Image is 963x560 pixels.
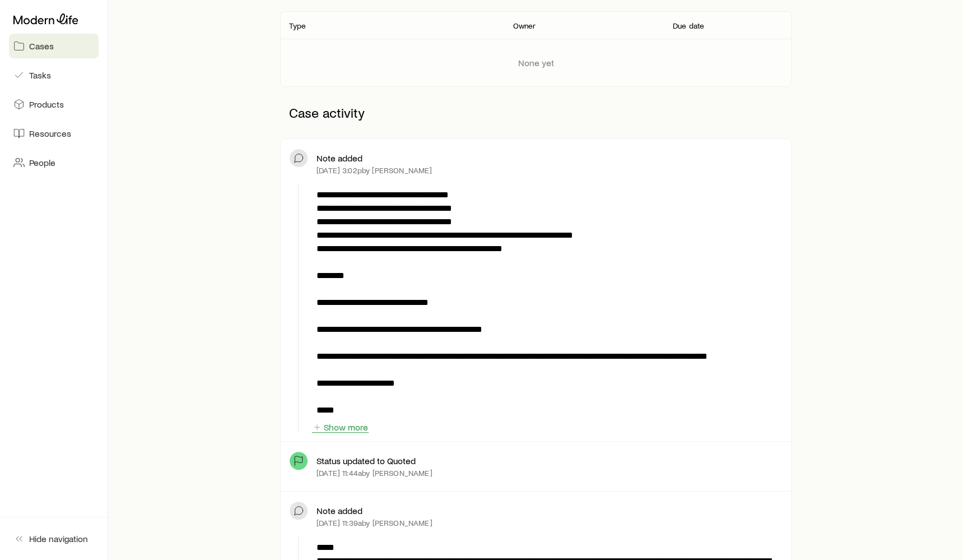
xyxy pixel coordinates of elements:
a: Cases [9,34,99,58]
p: Note added [317,505,362,516]
span: Resources [29,128,71,139]
p: [DATE] 3:02p by [PERSON_NAME] [317,166,432,175]
button: Show more [312,422,369,433]
span: Hide navigation [29,533,88,544]
p: Due date [673,21,704,30]
span: People [29,157,55,168]
span: Cases [29,40,54,52]
a: Products [9,92,99,117]
p: [DATE] 11:44a by [PERSON_NAME] [317,469,432,478]
p: [DATE] 11:39a by [PERSON_NAME] [317,519,432,527]
span: Tasks [29,70,51,81]
p: Owner [513,21,536,30]
p: None yet [518,57,554,68]
p: Status updated to Quoted [317,455,416,466]
a: Tasks [9,63,99,87]
a: Resources [9,121,99,146]
p: Note added [317,152,362,164]
a: People [9,150,99,175]
button: Hide navigation [9,526,99,551]
span: Products [29,99,64,110]
p: Type [289,21,306,30]
p: Case activity [280,96,792,129]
